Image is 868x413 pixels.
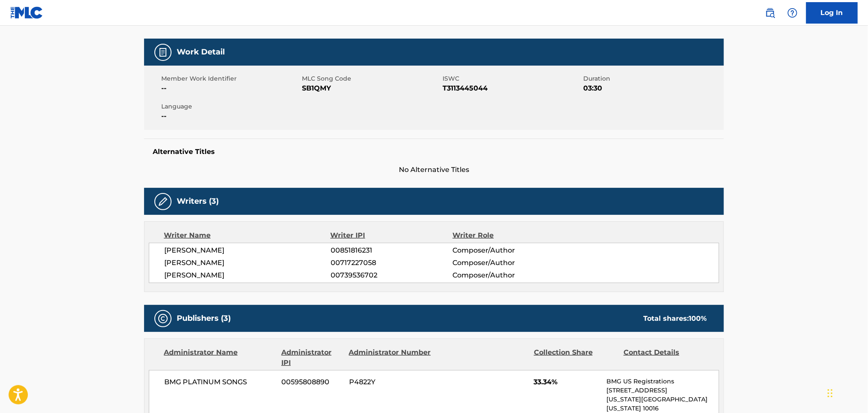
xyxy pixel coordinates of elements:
span: MLC Song Code [302,74,440,83]
span: SB1QMY [302,83,440,93]
img: Writers [158,196,168,207]
span: Composer/Author [452,258,564,268]
span: 00851816231 [331,245,452,256]
span: No Alternative Titles [144,165,724,175]
img: search [765,8,775,18]
img: Work Detail [158,47,168,57]
div: Administrator Number [349,347,432,368]
img: MLC Logo [10,6,43,19]
div: Total shares: [643,314,707,324]
span: 00717227058 [331,258,452,268]
h5: Alternative Titles [153,148,715,156]
span: Composer/Author [452,245,564,256]
span: Composer/Author [452,270,564,280]
span: -- [161,111,300,121]
p: [US_STATE][GEOGRAPHIC_DATA][US_STATE] 10016 [607,395,719,413]
div: Writer Role [452,230,564,241]
div: Drag [828,380,833,406]
span: [PERSON_NAME] [164,258,331,268]
a: Log In [806,2,858,24]
span: 100 % [689,314,707,323]
img: help [787,8,798,18]
h5: Writers (3) [177,196,219,206]
span: ISWC [443,74,581,83]
div: Help [784,4,801,21]
div: Administrator Name [164,347,275,368]
h5: Publishers (3) [177,314,231,323]
iframe: Chat Widget [825,372,868,413]
div: Contact Details [624,347,707,368]
span: T3113445044 [443,83,581,93]
p: BMG US Registrations [607,377,719,386]
span: 00739536702 [331,270,452,280]
span: Language [161,102,300,111]
div: Writer Name [164,230,331,241]
a: Public Search [762,4,779,21]
span: P4822Y [349,377,432,387]
span: -- [161,83,300,93]
span: BMG PLATINUM SONGS [164,377,275,387]
span: [PERSON_NAME] [164,270,331,280]
span: 33.34% [534,377,600,387]
div: Administrator IPI [281,347,342,368]
span: 00595808890 [282,377,343,387]
span: [PERSON_NAME] [164,245,331,256]
span: 03:30 [583,83,722,93]
span: Duration [583,74,722,83]
p: [STREET_ADDRESS] [607,386,719,395]
h5: Work Detail [177,47,225,57]
img: Publishers [158,314,168,324]
div: Collection Share [534,347,617,368]
div: Writer IPI [331,230,453,241]
span: Member Work Identifier [161,74,300,83]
